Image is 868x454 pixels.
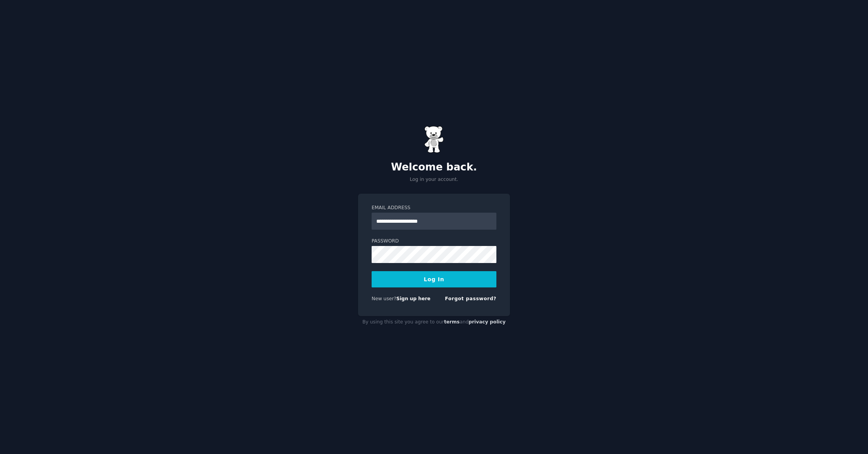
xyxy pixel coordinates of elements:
[444,319,460,325] a: terms
[468,319,506,325] a: privacy policy
[358,176,510,183] p: Log in your account.
[372,238,496,245] label: Password
[372,271,496,287] button: Log In
[358,316,510,328] div: By using this site you agree to our and
[358,161,510,174] h2: Welcome back.
[372,296,396,301] span: New user?
[396,296,431,301] a: Sign up here
[424,126,444,153] img: Gummy Bear
[372,205,496,212] label: Email Address
[445,296,496,301] a: Forgot password?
